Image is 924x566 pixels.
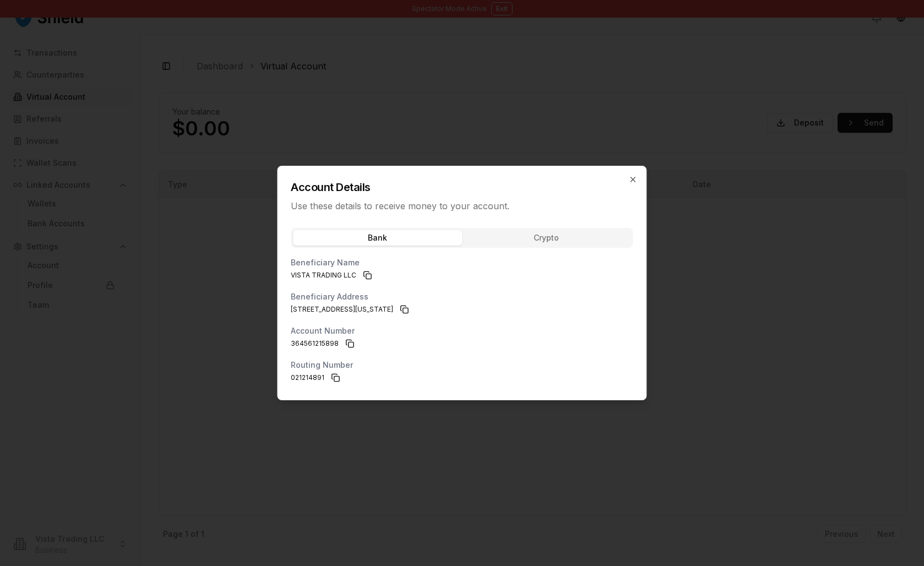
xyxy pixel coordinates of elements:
p: Use these details to receive money to your account. [291,199,633,213]
button: Copy to clipboard [358,266,376,284]
button: Copy to clipboard [327,369,344,387]
p: Account Number [291,327,355,335]
button: Copy to clipboard [341,335,358,352]
button: Crypto [462,230,631,246]
button: Bank [293,230,462,246]
button: Copy to clipboard [395,301,413,318]
p: Beneficiary Address [291,293,368,301]
span: 021214891 [291,373,324,382]
span: [STREET_ADDRESS][US_STATE] [291,305,393,314]
span: 364561215898 [291,339,339,348]
h2: Account Details [291,179,633,195]
p: Routing Number [291,361,353,369]
span: VISTA TRADING LLC [291,271,356,280]
p: Beneficiary Name [291,259,360,266]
